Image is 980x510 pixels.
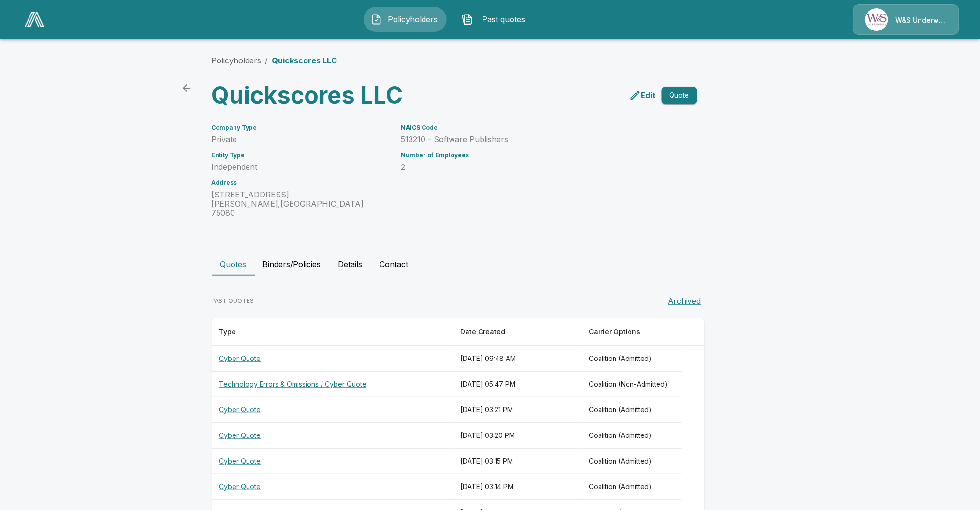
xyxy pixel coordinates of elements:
[212,297,254,305] p: PAST QUOTES
[477,14,530,25] span: Past quotes
[212,423,453,449] th: Cyber Quote
[272,55,337,66] p: Quickscores LLC
[401,163,674,172] p: 2
[582,346,682,372] th: Coalition (Admitted)
[401,135,674,144] p: 513210 - Software Publishers
[212,253,769,276] div: policyholder tabs
[628,88,658,103] a: edit
[212,318,453,346] th: Type
[372,253,416,276] button: Contact
[212,56,262,65] a: Policyholders
[453,372,581,397] th: [DATE] 05:47 PM
[453,318,581,346] th: Date Created
[329,253,372,276] button: Details
[177,78,196,98] a: back
[212,474,453,500] th: Cyber Quote
[265,55,268,66] li: /
[662,87,697,105] button: Quote
[453,397,581,423] th: [DATE] 03:21 PM
[641,90,656,101] p: Edit
[582,372,682,397] th: Coalition (Non-Admitted)
[212,449,453,474] th: Cyber Quote
[212,180,390,186] h6: Address
[582,449,682,474] th: Coalition (Admitted)
[212,124,390,131] h6: Company Type
[582,318,682,346] th: Carrier Options
[453,449,581,474] th: [DATE] 03:15 PM
[401,152,674,159] h6: Number of Employees
[212,135,390,144] p: Private
[25,12,44,27] img: AA Logo
[255,253,329,276] button: Binders/Policies
[582,423,682,449] th: Coalition (Admitted)
[212,346,453,372] th: Cyber Quote
[454,7,538,32] button: Past quotes IconPast quotes
[212,397,453,423] th: Cyber Quote
[582,397,682,423] th: Coalition (Admitted)
[401,124,674,131] h6: NAICS Code
[212,82,451,109] h3: Quickscores LLC
[453,474,581,500] th: [DATE] 03:14 PM
[664,291,705,311] button: Archived
[212,190,390,218] p: [STREET_ADDRESS] [PERSON_NAME] , [GEOGRAPHIC_DATA] 75080
[212,372,453,397] th: Technology Errors & Omissions / Cyber Quote
[371,14,382,25] img: Policyholders Icon
[462,14,473,25] img: Past quotes Icon
[364,7,447,32] button: Policyholders IconPolicyholders
[582,474,682,500] th: Coalition (Admitted)
[453,346,581,372] th: [DATE] 09:48 AM
[386,14,439,25] span: Policyholders
[212,163,390,172] p: Independent
[212,152,390,159] h6: Entity Type
[212,55,337,66] nav: breadcrumb
[212,253,255,276] button: Quotes
[453,423,581,449] th: [DATE] 03:20 PM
